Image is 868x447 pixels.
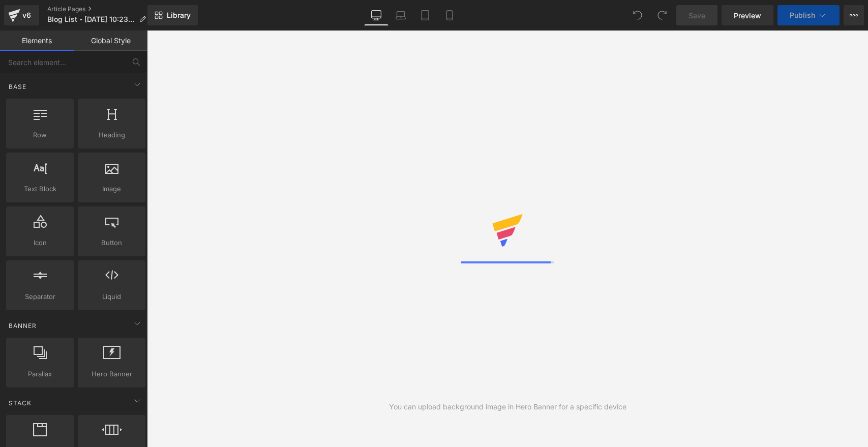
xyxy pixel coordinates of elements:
button: More [844,5,864,25]
a: Tablet [413,5,437,25]
span: Parallax [9,369,71,379]
span: Text Block [9,184,71,194]
span: Hero Banner [81,369,142,379]
a: v6 [4,5,39,25]
span: Liquid [81,291,142,302]
a: Desktop [364,5,388,25]
div: v6 [20,9,33,22]
a: Article Pages [47,5,154,13]
a: Laptop [388,5,413,25]
span: Blog List - [DATE] 10:23:52 [47,15,135,23]
button: Publish [777,5,840,25]
a: Mobile [437,5,462,25]
span: Separator [9,291,71,302]
a: Global Style [74,31,147,51]
button: Undo [627,5,648,25]
span: Image [81,184,142,194]
span: Banner [8,321,38,331]
button: Redo [652,5,672,25]
a: Preview [722,5,773,25]
span: Button [81,237,142,248]
span: Preview [734,10,761,21]
span: Publish [790,11,815,19]
div: You can upload background image in Hero Banner for a specific device [389,401,626,412]
span: Icon [9,237,71,248]
a: New Library [147,5,198,25]
span: Save [689,10,705,21]
span: Heading [81,130,142,140]
span: Row [9,130,71,140]
span: Base [8,82,27,92]
span: Library [167,11,191,20]
span: Stack [8,398,33,408]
